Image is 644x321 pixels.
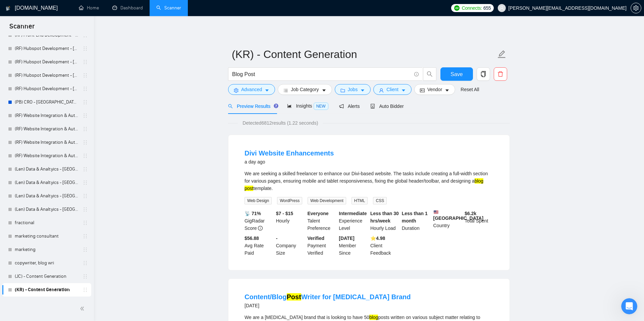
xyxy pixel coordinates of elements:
b: - [276,236,278,241]
span: holder [83,113,88,118]
span: idcard [420,88,425,93]
span: search [423,71,436,77]
span: holder [83,193,88,199]
span: holder [83,126,88,132]
span: Advanced [241,86,262,93]
span: Connects: [462,4,482,12]
span: holder [83,260,88,266]
div: Hourly Load [369,210,400,232]
img: upwork-logo.png [454,5,460,11]
a: (RF) Website Integration & Automation - [GEOGRAPHIC_DATA] (FR$875 + Unsp) [15,122,78,136]
div: [DATE] [245,302,411,310]
b: Intermediate [339,211,367,216]
a: (RF) Hubspot Development - [GEOGRAPHIC_DATA] (FR$875 + Unsp.) [15,42,78,55]
button: Send a message… [115,217,126,228]
a: (RF) Website Integration & Automation - UK & [GEOGRAPHIC_DATA] (FR$875 + Unsp) [15,136,78,149]
span: user [499,6,504,10]
b: $ 6.2k [465,211,476,216]
iframe: Intercom live chat [621,298,637,314]
span: holder [83,247,88,252]
span: search [228,104,233,109]
a: setting [631,5,641,11]
span: Web Design [245,197,272,204]
span: holder [83,234,88,239]
p: Active 30m ago [33,8,67,15]
textarea: Message… [6,205,128,217]
div: Iryna says… [5,71,129,157]
div: Oh! That's a great idea then! Then it can be fixed by setting up a schedule for bidding. For exam... [11,75,105,147]
div: Wanting to test which of our profiles is best suited for these types of jobs. [24,45,129,66]
div: Close [118,3,130,15]
span: Web Development [308,197,346,204]
a: (Len) Data & Analtyics - [GEOGRAPHIC_DATA] (HR$30+) [15,189,78,203]
a: (Len) Data & Analtyics - [GEOGRAPHIC_DATA] (FR$875 + Unsp.) [15,163,78,176]
button: Start recording [43,219,48,225]
b: Everyone [308,211,329,216]
span: setting [234,88,238,93]
span: Job Category [291,86,319,93]
div: Avg Rate Paid [243,235,275,257]
a: (Len) Data & Analtyics - [GEOGRAPHIC_DATA] & [GEOGRAPHIC_DATA] (FR$875 + Unsp.) [15,176,78,189]
span: caret-down [360,88,365,93]
b: $7 - $15 [276,211,293,216]
a: [URL][DOMAIN_NAME] [11,121,66,133]
span: holder [83,274,88,279]
div: Hourly [275,210,306,232]
div: Tooltip anchor [273,103,279,109]
span: Save [450,70,463,78]
button: copy [477,67,490,81]
a: fractional [15,216,78,230]
span: notification [339,104,344,109]
button: go back [4,3,17,15]
div: Thanks for reaching out! let me know if there anything else I can help you with 🙏 [11,181,105,200]
b: $56.88 [245,236,259,241]
button: Save [440,67,473,81]
div: jclawson@banedigital.com says… [5,157,129,177]
mark: post [245,186,253,191]
span: holder [83,140,88,145]
div: GigRadar Score [243,210,275,232]
button: Upload attachment [10,219,16,225]
a: (PB) CRO - [GEOGRAPHIC_DATA] ($30hr+) [15,95,78,109]
div: Member Since [337,235,369,257]
span: setting [631,5,641,11]
a: (RF) Hubspot Development - [GEOGRAPHIC_DATA] & [GEOGRAPHIC_DATA] (FR$875 + Unsp.) [15,69,78,82]
mark: blog [475,178,483,184]
button: settingAdvancedcaret-down [228,84,275,95]
span: holder [83,220,88,226]
span: area-chart [287,104,292,108]
div: Experience Level [337,210,369,232]
a: searchScanner [156,5,181,11]
span: caret-down [265,88,269,93]
span: edit [497,50,506,59]
input: Search Freelance Jobs... [232,70,411,78]
div: Oh! That's a great idea then! Then it can be fixed by setting up a schedule for bidding. For exam... [5,71,110,151]
span: 655 [483,4,491,12]
a: copywriter, blog wri [15,256,78,270]
span: copy [477,71,490,77]
button: idcardVendorcaret-down [414,84,455,95]
span: caret-down [401,88,406,93]
div: Talent Preference [306,210,338,232]
span: info-circle [258,226,263,231]
img: 🇺🇸 [434,210,438,214]
span: holder [83,167,88,172]
span: caret-down [322,88,326,93]
div: Country [432,210,464,232]
b: ⭐️ 4.98 [370,236,385,241]
a: marketing consultant [15,230,78,243]
a: (Len) Data & Analtyics - [GEOGRAPHIC_DATA] & [GEOGRAPHIC_DATA] (HR$30+) [15,203,78,216]
div: Total Spent [463,210,495,232]
span: holder [83,73,88,78]
mark: Post [287,293,301,301]
a: Reset All [461,86,479,93]
a: (KR) - Content Generation [15,283,78,297]
div: jclawson@banedigital.com says… [5,45,129,71]
span: info-circle [414,72,419,76]
span: holder [83,100,88,105]
b: 📡 71% [245,211,261,216]
h1: [PERSON_NAME] [33,3,76,8]
a: homeHome [79,5,99,11]
a: Divi Website Enhancements [245,149,334,157]
span: holder [83,153,88,158]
